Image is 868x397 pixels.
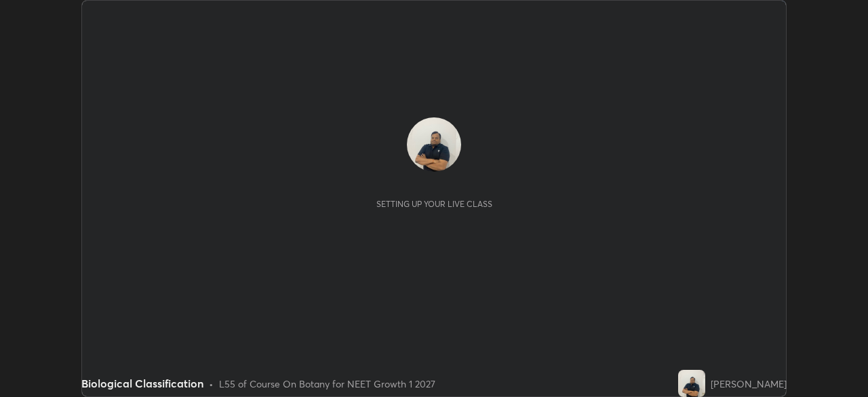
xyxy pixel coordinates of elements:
[711,377,787,391] div: [PERSON_NAME]
[376,199,492,209] div: Setting up your live class
[209,377,214,391] div: •
[81,375,203,392] div: Biological Classification
[407,117,461,172] img: 390311c6a4d943fab4740fd561fcd617.jpg
[678,370,705,397] img: 390311c6a4d943fab4740fd561fcd617.jpg
[219,377,435,391] div: L55 of Course On Botany for NEET Growth 1 2027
